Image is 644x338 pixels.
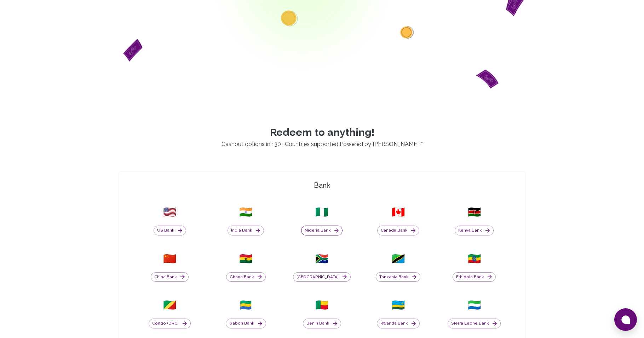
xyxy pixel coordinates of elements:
[163,206,176,218] span: 🇺🇸
[293,272,351,282] button: [GEOGRAPHIC_DATA]
[151,272,189,282] button: China Bank
[377,226,419,235] button: Canada Bank
[392,299,405,311] span: 🇷🇼
[468,252,481,265] span: 🇪🇹
[448,319,501,328] button: Sierra Leone Bank
[239,252,252,265] span: 🇬🇭
[303,319,341,328] button: Benin Bank
[392,252,405,265] span: 🇹🇿
[315,252,328,265] span: 🇿🇦
[340,141,419,147] a: Powered by [PERSON_NAME]
[149,319,191,328] button: Congo (DRC)
[163,299,176,311] span: 🇨🇬
[315,299,328,311] span: 🇧🇯
[468,206,481,218] span: 🇰🇪
[468,299,481,311] span: 🇸🇱
[122,180,522,190] h4: Bank
[614,308,637,331] button: Open chat window
[377,319,420,328] button: Rwanda Bank
[376,272,420,282] button: Tanzania Bank
[453,272,496,282] button: Ethiopia Bank
[163,252,176,265] span: 🇨🇳
[110,140,534,148] p: Cashout options in 130+ Countries supported! . *
[226,272,266,282] button: Ghana Bank
[301,226,343,235] button: Nigeria Bank
[110,126,534,139] p: Redeem to anything!
[315,206,328,218] span: 🇳🇬
[392,206,405,218] span: 🇨🇦
[239,206,252,218] span: 🇮🇳
[455,226,494,235] button: Kenya Bank
[239,299,252,311] span: 🇬🇦
[228,226,264,235] button: India Bank
[154,226,186,235] button: US Bank
[226,319,266,328] button: Gabon Bank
